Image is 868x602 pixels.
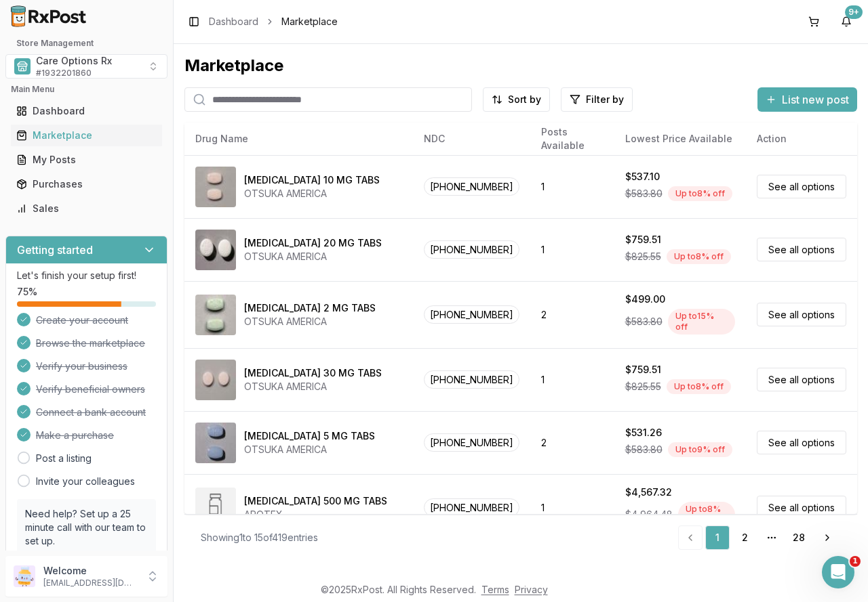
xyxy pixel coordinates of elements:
a: See all options [757,175,846,198]
div: $531.26 [625,426,662,439]
div: Up to 15 % off [668,309,735,335]
span: 75 % [17,285,37,299]
a: See all options [757,496,846,519]
span: 1 [850,556,861,567]
span: $4,964.48 [625,508,673,521]
img: Abilify 5 MG TABS [195,423,236,463]
div: Up to 8 % off [678,502,735,528]
a: Purchases [11,172,162,196]
span: [PHONE_NUMBER] [424,433,519,452]
div: [MEDICAL_DATA] 20 MG TABS [244,236,382,250]
span: $825.55 [625,380,661,393]
span: Sort by [508,93,541,106]
th: Action [746,123,857,155]
td: 2 [530,281,614,348]
span: Filter by [586,93,624,106]
div: Showing 1 to 15 of 419 entries [201,531,318,544]
div: [MEDICAL_DATA] 30 MG TABS [244,366,382,380]
div: Up to 9 % off [668,442,732,457]
div: OTSUKA AMERICA [244,187,380,200]
a: See all options [757,303,846,326]
div: $759.51 [625,363,661,377]
div: Marketplace [184,55,857,77]
h2: Main Menu [11,84,162,95]
p: Need help? Set up a 25 minute call with our team to set up. [25,507,148,548]
h3: Getting started [17,242,93,258]
a: Terms [481,584,509,595]
th: Lowest Price Available [614,123,746,155]
a: Go to next page [814,525,841,550]
button: Sales [5,198,167,219]
a: Dashboard [209,15,258,28]
div: OTSUKA AMERICA [244,380,382,393]
h2: Store Management [5,38,167,49]
td: 1 [530,474,614,541]
div: $759.51 [625,233,661,246]
div: OTSUKA AMERICA [244,315,376,328]
div: Marketplace [16,129,157,142]
span: $825.55 [625,250,661,263]
div: [MEDICAL_DATA] 10 MG TABS [244,173,380,187]
div: $537.10 [625,170,660,184]
div: Up to 8 % off [667,249,731,264]
a: See all options [757,431,846,454]
td: 1 [530,218,614,281]
span: Care Options Rx [36,54,112,68]
a: List new post [757,94,857,108]
th: Posts Available [530,123,614,155]
td: 2 [530,411,614,474]
img: Abilify 10 MG TABS [195,167,236,207]
a: 2 [732,525,757,550]
span: [PHONE_NUMBER] [424,177,519,196]
div: OTSUKA AMERICA [244,443,375,456]
span: Verify beneficial owners [36,383,145,396]
a: 1 [705,525,730,550]
div: $499.00 [625,293,665,306]
div: OTSUKA AMERICA [244,250,382,263]
a: Invite your colleagues [36,475,135,488]
a: My Posts [11,148,162,172]
div: Up to 8 % off [667,379,731,394]
div: My Posts [16,153,157,167]
img: Abilify 2 MG TABS [195,295,236,335]
span: Verify your business [36,360,127,373]
div: 9+ [845,5,863,19]
p: Let's finish your setup first! [17,269,156,282]
button: Dashboard [5,100,167,122]
a: Book a call [25,549,77,560]
button: 9+ [835,11,857,33]
img: Abilify 30 MG TABS [195,360,236,400]
button: Marketplace [5,125,167,146]
img: Abiraterone Acetate 500 MG TABS [195,488,236,528]
a: Sales [11,196,162,221]
span: [PHONE_NUMBER] [424,498,519,517]
a: Marketplace [11,123,162,148]
span: Browse the marketplace [36,337,145,350]
a: See all options [757,238,846,261]
span: Create your account [36,314,128,327]
a: 28 [787,525,811,550]
div: $4,567.32 [625,486,672,499]
button: Sort by [483,87,550,112]
a: See all options [757,368,846,391]
p: [EMAIL_ADDRESS][DOMAIN_NAME] [43,578,138,588]
button: Select a view [5,54,167,79]
a: Dashboard [11,99,162,123]
button: Purchases [5,173,167,195]
button: My Posts [5,149,167,171]
span: Connect a bank account [36,406,146,419]
div: Sales [16,202,157,215]
span: Make a purchase [36,429,114,442]
button: List new post [757,87,857,112]
th: Drug Name [184,123,413,155]
img: RxPost Logo [5,5,92,27]
span: [PHONE_NUMBER] [424,370,519,389]
div: APOTEX [244,508,387,521]
div: Purchases [16,177,157,191]
span: $583.80 [625,443,663,456]
a: Privacy [515,584,548,595]
th: NDC [413,123,530,155]
img: Abilify 20 MG TABS [195,230,236,270]
span: # 1932201860 [36,68,92,79]
span: [PHONE_NUMBER] [424,240,519,259]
